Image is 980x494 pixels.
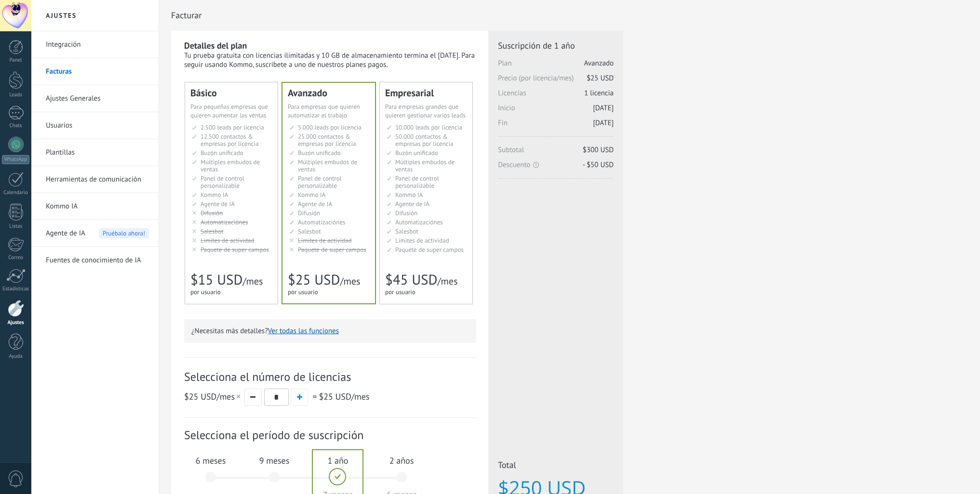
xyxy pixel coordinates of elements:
span: 1 licencia [584,89,614,98]
a: Usuarios [46,112,149,139]
li: Plantillas [31,139,159,166]
span: /mes [319,391,369,402]
span: Selecciona el período de suscripción [184,428,476,442]
li: Facturas [31,58,159,85]
span: Pruébalo ahora! [99,228,149,238]
span: 6 meses [185,455,237,466]
span: 2.500 leads por licencia [201,123,264,131]
span: Agente de IA [395,200,430,208]
span: Paquete de super campos [298,246,366,254]
span: Agente de IA [298,200,332,208]
span: Salesbot [201,227,224,235]
span: Total [498,459,614,473]
span: Buzón unificado [201,149,243,157]
span: Suscripción de 1 año [498,40,614,51]
span: Automatizaciónes [201,218,248,226]
li: Herramientas de comunicación [31,166,159,193]
span: Automatizaciónes [395,218,443,226]
span: - $50 USD [583,160,614,169]
span: /mes [242,275,263,287]
a: Facturas [46,58,149,85]
li: Usuarios [31,112,159,139]
li: Ajustes Generales [31,85,159,112]
div: Avanzado [288,88,370,98]
span: $25 USD [319,391,351,402]
span: Precio (por licencia/mes) [498,74,614,89]
div: Empresarial [385,88,467,98]
div: Correo [2,255,30,261]
span: Avanzado [584,59,614,68]
span: Kommo IA [298,191,325,199]
span: $300 USD [583,145,614,155]
li: Fuentes de conocimiento de IA [31,247,159,273]
a: Plantillas [46,139,149,166]
div: Ayuda [2,353,30,360]
span: Panel de control personalizable [298,174,342,190]
span: /mes [437,275,457,287]
a: Herramientas de comunicación [46,166,149,193]
span: 12.500 contactos & empresas por licencia [201,132,258,148]
span: Para pequeñas empresas que quieren aumentar las ventas [190,103,268,119]
span: Buzón unificado [298,149,341,157]
span: Difusión [298,209,320,217]
a: Fuentes de conocimiento de IA [46,247,149,274]
span: /mes [184,391,242,402]
span: Subtotal [498,145,614,160]
span: Salesbot [395,227,418,235]
span: /mes [340,275,360,287]
div: Leads [2,92,30,98]
div: Básico [190,88,272,98]
span: Inicio [498,104,614,118]
span: = [312,391,317,402]
span: Selecciona el número de licencias [184,369,476,384]
span: 9 meses [248,455,300,466]
span: Panel de control personalizable [395,174,439,190]
span: $25 USD [184,391,216,402]
li: Kommo IA [31,193,159,220]
span: Múltiples embudos de ventas [395,158,455,173]
li: Agente de IA [31,220,159,247]
div: Panel [2,57,30,64]
li: Integración [31,31,159,58]
span: Descuento [498,160,614,169]
b: Detalles del plan [184,40,247,51]
span: Múltiples embudos de ventas [201,158,260,173]
a: Ajustes Generales [46,85,149,112]
div: Tu prueba gratuita con licencias ilimitadas y 10 GB de almacenamiento termina el [DATE]. Para seg... [184,51,476,69]
span: $25 USD [587,74,614,83]
p: ¿Necesitas más detalles? [191,326,469,336]
span: Panel de control personalizable [201,174,244,190]
button: Ver todas las funciones [268,326,339,336]
span: 10.000 leads por licencia [395,123,462,131]
span: Para empresas que quieren automatizar el trabajo [288,103,360,119]
span: 50.000 contactos & empresas por licencia [395,132,453,148]
span: 5.000 leads por licencia [298,123,362,131]
span: Difusión [201,209,223,217]
div: Ajustes [2,320,30,326]
div: Calendario [2,190,30,196]
div: WhatsApp [2,155,29,164]
span: Límites de actividad [395,236,449,245]
span: Agente de IA [201,200,235,208]
span: Paquete de super campos [201,246,269,254]
span: $25 USD [288,271,340,289]
span: Límites de actividad [201,236,255,245]
span: por usuario [190,288,221,296]
span: $15 USD [190,271,242,289]
span: Licencias [498,89,614,104]
span: Buzón unificado [395,149,438,157]
span: [DATE] [593,104,614,113]
span: Fin [498,118,614,133]
span: 1 año [312,455,364,466]
span: [DATE] [593,118,614,128]
span: 2 años [376,455,428,466]
span: $45 USD [385,271,437,289]
span: Agente de IA [46,220,85,247]
span: Kommo IA [201,191,228,199]
span: Difusión [395,209,417,217]
a: Kommo IA [46,193,149,220]
span: Facturar [171,10,201,20]
div: Estadísticas [2,286,30,292]
span: Para empresas grandes que quieren gestionar varios leads [385,103,466,119]
span: por usuario [385,288,416,296]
